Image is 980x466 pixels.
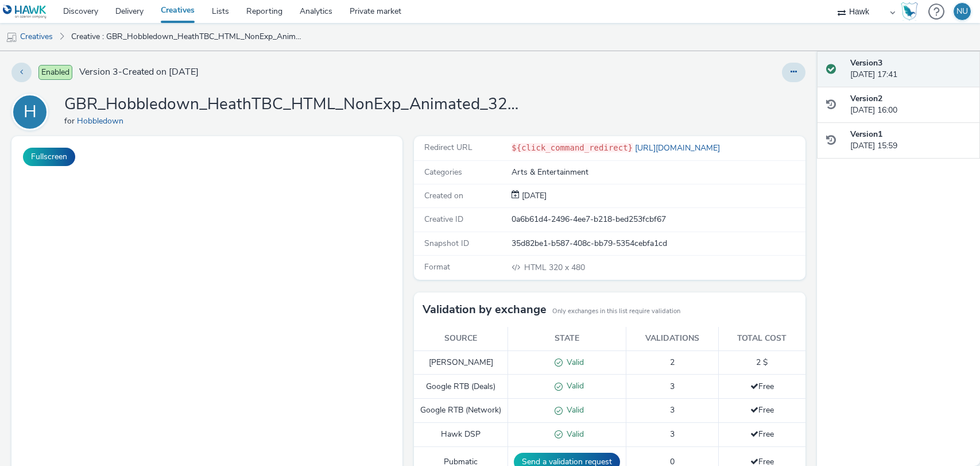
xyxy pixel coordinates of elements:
div: Creation 07 July 2025, 15:59 [520,190,547,202]
span: Valid [563,405,584,415]
span: [DATE] [520,190,547,201]
th: Validations [626,327,718,351]
small: Only exchanges in this list require validation [552,307,680,316]
div: NU [956,3,968,20]
span: Free [750,405,774,415]
span: Created on [424,190,463,201]
div: Arts & Entertainment [512,167,804,178]
a: H [11,106,53,117]
h1: GBR_Hobbledown_HeathTBC_HTML_NonExp_Animated_320x480_INT_Culture_20250707 [64,94,524,115]
span: for [64,115,77,126]
span: 2 $ [756,357,768,368]
span: 2 [670,357,675,368]
span: 3 [670,381,675,392]
span: Free [750,381,774,392]
span: Enabled [38,65,72,80]
strong: Version 3 [850,57,882,68]
span: Creative ID [424,214,463,225]
span: 3 [670,405,675,415]
span: Valid [563,380,584,391]
img: Hawk Academy [901,2,918,21]
div: 35d82be1-b587-408c-bb79-5354cebfa1cd [512,238,804,249]
a: Creative : GBR_Hobbledown_HeathTBC_HTML_NonExp_Animated_320x480_INT_Culture_20250707 [65,23,311,51]
th: Source [414,327,508,351]
span: Valid [563,429,584,440]
strong: Version 2 [850,93,882,104]
img: mobile [6,32,17,43]
button: Fullscreen [23,148,75,166]
span: Snapshot ID [424,238,469,249]
td: Google RTB (Network) [414,399,508,423]
h3: Validation by exchange [423,301,547,318]
span: Redirect URL [424,142,472,153]
div: H [24,96,37,128]
span: HTML [524,262,549,273]
strong: Version 1 [850,129,882,140]
td: Google RTB (Deals) [414,375,508,399]
span: Valid [563,357,584,368]
span: 3 [670,429,675,440]
span: 320 x 480 [523,262,585,273]
div: 0a6b61d4-2496-4ee7-b218-bed253fcbf67 [512,214,804,225]
td: [PERSON_NAME] [414,351,508,375]
a: Hobbledown [77,115,128,126]
div: [DATE] 15:59 [850,129,971,152]
img: undefined Logo [3,5,47,19]
div: [DATE] 16:00 [850,93,971,117]
span: Categories [424,167,462,178]
th: Total cost [718,327,805,351]
a: Hawk Academy [901,2,923,21]
span: Version 3 - Created on [DATE] [79,66,199,79]
code: ${click_command_redirect} [512,143,633,152]
span: Free [750,429,774,440]
td: Hawk DSP [414,423,508,447]
div: [DATE] 17:41 [850,57,971,81]
th: State [508,327,626,351]
a: [URL][DOMAIN_NAME] [633,143,725,153]
span: Format [424,261,450,272]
